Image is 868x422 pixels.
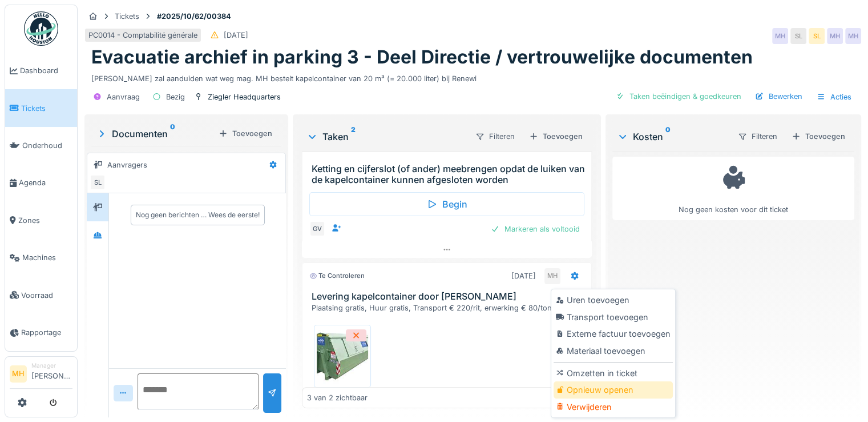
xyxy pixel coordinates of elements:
[312,164,587,185] h3: Ketting en cijferslot (of ander) meebrengen opdat de luiken van de kapelcontainer kunnen afgeslot...
[21,103,72,114] span: Tickets
[809,28,825,44] div: SL
[554,365,673,382] div: Omzetten in ticket
[309,192,584,216] div: Begin
[21,327,72,338] span: Rapportage
[88,30,197,41] div: PC0014 - Comptabilité générale
[554,292,673,309] div: Uren toevoegen
[31,361,72,370] div: Manager
[91,69,854,84] div: [PERSON_NAME] zal aanduiden wat weg mag. MH bestelt kapelcontainer van 20 m³ (= 20.000 liter) bij...
[790,28,806,44] div: SL
[19,177,72,188] span: Agenda
[312,291,587,302] h3: Levering kapelcontainer door [PERSON_NAME]
[214,126,277,141] div: Toevoegen
[21,290,72,301] span: Voorraad
[18,215,72,226] span: Zones
[10,365,27,383] li: MH
[845,28,861,44] div: MH
[31,361,72,386] li: [PERSON_NAME]
[827,28,843,44] div: MH
[107,91,140,102] div: Aanvraag
[544,268,560,284] div: MH
[96,127,214,141] div: Documenten
[136,210,260,220] div: Nog geen berichten … Wees de eerste!
[24,11,58,46] img: Badge_color-CXgf-gQk.svg
[166,91,185,102] div: Bezig
[554,309,673,326] div: Transport toevoegen
[107,160,147,170] div: Aanvragers
[787,129,850,144] div: Toevoegen
[611,89,746,104] div: Taken beëindigen & goedkeuren
[309,271,365,281] div: Te controleren
[470,128,520,145] div: Filteren
[486,221,584,237] div: Markeren als voltooid
[312,302,587,313] div: Plaatsing gratis, Huur gratis, Transport € 220/rit, erwerking € 80/ton
[90,174,106,190] div: SL
[306,130,466,144] div: Taken
[620,162,847,215] div: Nog geen kosten voor dit ticket
[309,221,325,237] div: GV
[91,46,753,68] h1: Evacuatie archief in parking 3 - Deel Directie / vertrouwelijke documenten
[115,11,139,22] div: Tickets
[22,252,72,263] span: Machines
[208,91,281,102] div: Ziegler Headquarters
[750,89,807,104] div: Bewerken
[152,11,236,22] strong: #2025/10/62/00384
[554,325,673,343] div: Externe factuur toevoegen
[22,140,72,151] span: Onderhoud
[772,28,788,44] div: MH
[617,130,728,144] div: Kosten
[733,128,782,145] div: Filteren
[665,130,671,144] sup: 0
[307,392,368,403] div: 3 van 2 zichtbaar
[511,270,536,281] div: [DATE]
[554,381,673,399] div: Opnieuw openen
[812,89,857,105] div: Acties
[351,130,356,144] sup: 2
[170,127,175,141] sup: 0
[317,328,368,385] img: c636ehttuu6lg0rqp8u0ffak3t6v
[20,65,72,76] span: Dashboard
[524,129,587,144] div: Toevoegen
[224,30,248,41] div: [DATE]
[554,399,673,416] div: Verwijderen
[554,343,673,360] div: Materiaal toevoegen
